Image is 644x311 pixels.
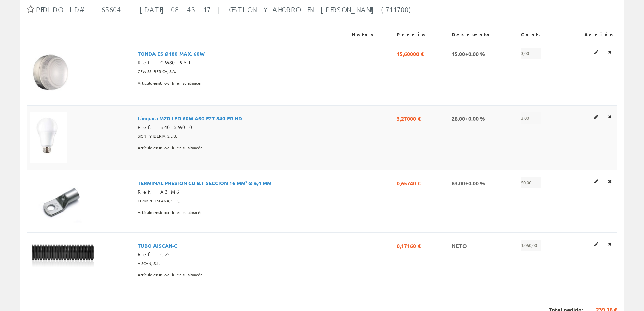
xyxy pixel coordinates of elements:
span: Artículo en en su almacén [138,77,203,89]
th: Cant. [518,28,562,41]
span: Artículo en en su almacén [138,269,203,281]
span: 15.00+0.00 % [452,48,485,59]
span: AISCAN, S.L. [138,258,160,269]
a: Eliminar [606,48,614,57]
th: Acción [563,28,617,41]
div: Ref. A3-M6 [138,188,346,195]
span: GEWISS IBERICA, S.A. [138,66,176,77]
div: Ref. GW80651 [138,59,346,66]
span: 3,27000 € [397,112,421,124]
b: stock [158,145,177,150]
span: 1.050,00 [521,240,541,251]
th: Precio [394,28,449,41]
a: Editar [592,240,600,248]
span: 63.00+0.00 % [452,177,485,188]
span: Artículo en en su almacén [138,207,203,218]
span: 15,60000 € [397,48,424,59]
span: SIGNIFY IBERIA, S.L.U. [138,131,177,142]
span: NETO [452,240,467,251]
img: Foto artículo TERMINAL PRESION CU B.T SECCION 16 MM² Ø 6,4 MM (192x144) [30,177,95,226]
span: 0,17160 € [397,240,421,251]
div: Ref. C25 [138,251,346,258]
span: Pedido ID#: 65604 | [DATE] 08:43:17 | GESTION Y AHORRO EN [PERSON_NAME] (711700) [36,5,414,14]
span: 50,00 [521,177,541,188]
a: Editar [592,177,600,186]
img: Foto artículo Lámpara MZD LED 60W A60 E27 840 FR ND (108.80281690141x150) [30,112,67,163]
a: Eliminar [606,112,614,121]
b: stock [158,209,177,215]
a: Editar [592,112,600,121]
span: 3,00 [521,112,541,124]
span: TUBO AISCAN-C [138,240,177,251]
b: stock [158,80,177,86]
span: 3,00 [521,48,541,59]
span: Artículo en en su almacén [138,142,203,154]
a: Eliminar [606,240,614,248]
a: Eliminar [606,177,614,186]
span: Lámpara MZD LED 60W A60 E27 840 FR ND [138,112,242,124]
span: TONDA ES Ø180 MAX. 60W [138,48,205,59]
img: Foto artículo TUBO AISCAN-C (192x99.857142857143) [30,240,95,273]
b: stock [158,272,177,277]
div: Ref. 54059700 [138,124,346,131]
a: Editar [592,48,600,57]
span: TERMINAL PRESION CU B.T SECCION 16 MM² Ø 6,4 MM [138,177,271,188]
th: Notas [349,28,394,41]
span: CEMBRE ESPAÑA, S.L.U. [138,195,181,207]
span: 28.00+0.00 % [452,112,485,124]
th: Descuento [449,28,519,41]
span: 0,65740 € [397,177,421,188]
img: Foto artículo TONDA ES Ø180 MAX. 60W (120.39473684211x150) [30,48,70,98]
